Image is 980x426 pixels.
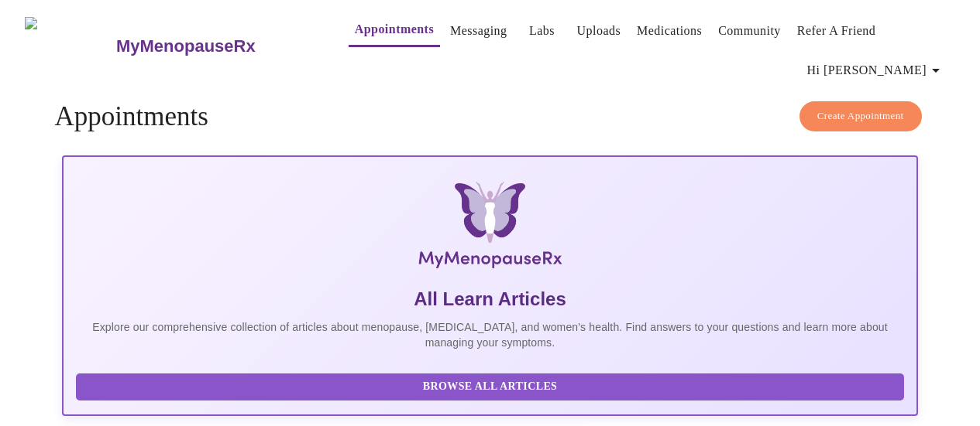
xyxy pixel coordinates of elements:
[571,15,628,46] button: Uploads
[791,15,882,46] button: Refer a Friend
[799,101,922,131] button: Create Appointment
[76,319,903,350] p: Explore our comprehensive collection of articles about menopause, [MEDICAL_DATA], and women's hea...
[718,20,781,42] a: Community
[54,101,925,132] h4: Appointments
[76,373,903,400] button: Browse All Articles
[205,182,775,274] img: MyMenopauseRx Logo
[518,15,567,46] button: Labs
[450,20,507,42] a: Messaging
[355,19,434,40] a: Appointments
[25,17,114,75] img: MyMenopauseRx Logo
[712,15,787,46] button: Community
[91,377,888,397] span: Browse All Articles
[76,287,903,312] h5: All Learn Articles
[116,36,256,56] h3: MyMenopauseRx
[114,19,317,73] a: MyMenopauseRx
[529,20,555,42] a: Labs
[577,20,621,42] a: Uploads
[797,20,876,42] a: Refer a Friend
[76,379,907,392] a: Browse All Articles
[349,14,440,47] button: Appointments
[801,55,951,86] button: Hi [PERSON_NAME]
[637,20,702,42] a: Medications
[631,15,708,46] button: Medications
[807,60,945,81] span: Hi [PERSON_NAME]
[444,15,513,46] button: Messaging
[817,107,904,125] span: Create Appointment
